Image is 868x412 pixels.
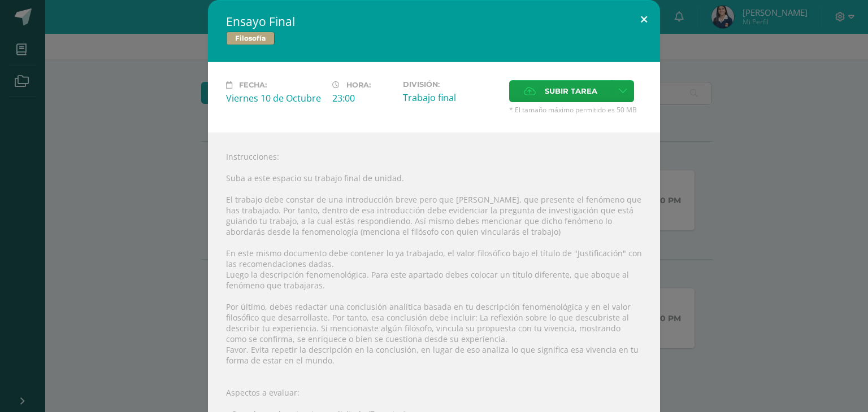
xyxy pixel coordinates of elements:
div: 23:00 [332,92,394,104]
span: Fecha: [239,81,267,89]
h2: Ensayo Final [226,14,642,29]
div: Viernes 10 de Octubre [226,92,323,104]
span: Hora: [346,81,371,89]
span: Subir tarea [545,81,597,102]
span: * El tamaño máximo permitido es 50 MB [509,105,642,115]
div: Trabajo final [403,91,500,104]
span: Filosofía [226,32,275,45]
label: División: [403,80,500,89]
